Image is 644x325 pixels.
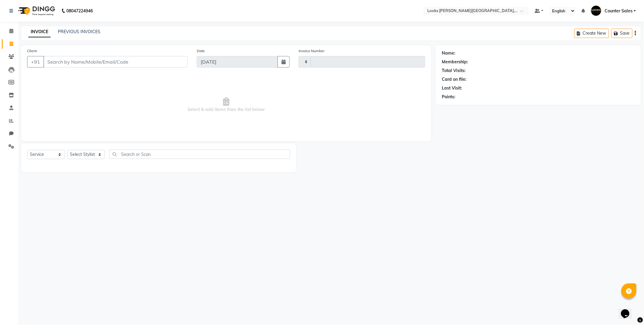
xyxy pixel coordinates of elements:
[442,68,466,74] div: Total Visits:
[442,94,455,100] div: Points:
[15,2,57,19] img: logo
[66,2,93,19] b: 08047224946
[442,76,467,83] div: Card on file:
[591,5,602,16] img: Counter Sales
[109,150,290,159] input: Search or Scan
[605,8,633,14] span: Counter Sales
[442,59,468,65] div: Membership:
[299,48,325,54] label: Invoice Number
[43,56,188,68] input: Search by Name/Mobile/Email/Code
[619,301,638,319] iframe: chat widget
[58,29,100,34] a: PREVIOUS INVOICES
[27,75,425,135] span: Select & add items from the list below
[27,48,37,54] label: Client
[611,29,633,38] button: Save
[574,29,609,38] button: Create New
[27,56,44,68] button: +91
[442,50,455,56] div: Name:
[28,27,51,37] a: INVOICE
[197,48,205,54] label: Date
[442,85,462,91] div: Last Visit:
